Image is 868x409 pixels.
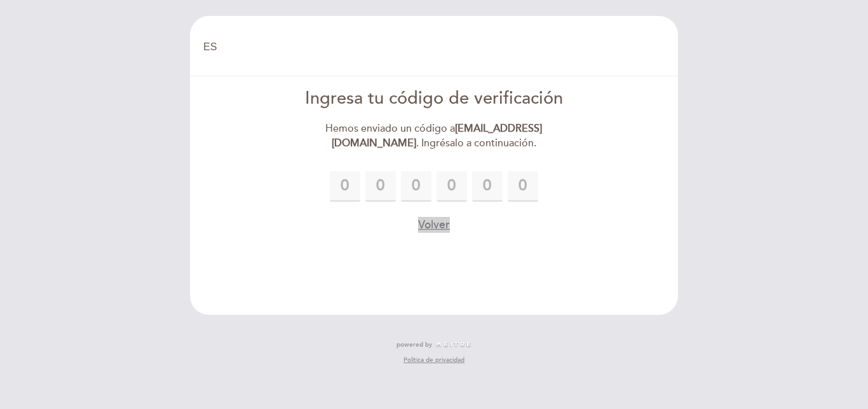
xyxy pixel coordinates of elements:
div: Ingresa tu código de verificación [288,87,580,111]
strong: [EMAIL_ADDRESS][DOMAIN_NAME] [332,122,543,149]
input: 0 [508,171,538,202]
img: MEITRE [435,342,471,348]
button: Volver [418,217,450,233]
div: Hemos enviado un código a . Ingrésalo a continuación. [288,121,580,151]
span: powered by [397,340,432,349]
input: 0 [472,171,503,202]
input: 0 [365,171,396,202]
a: powered by [397,340,471,349]
input: 0 [401,171,431,202]
input: 0 [437,171,467,202]
a: Política de privacidad [403,356,465,364]
input: 0 [330,171,360,202]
